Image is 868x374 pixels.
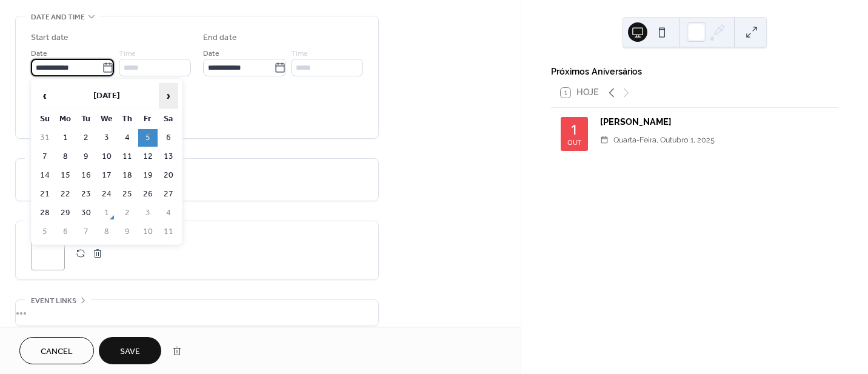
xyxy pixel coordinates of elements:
[138,204,158,222] td: 3
[35,167,55,184] td: 14
[97,129,116,147] td: 3
[613,133,715,146] span: quarta-feira, outubro 1, 2025
[291,47,308,60] span: Time
[118,110,137,128] th: Th
[159,223,178,241] td: 11
[600,115,829,129] div: [PERSON_NAME]
[76,204,96,222] td: 30
[31,236,65,270] div: ;
[76,167,96,184] td: 16
[76,185,96,203] td: 23
[16,300,378,326] div: •••
[138,223,158,241] td: 10
[97,167,116,184] td: 17
[118,223,137,241] td: 9
[138,129,158,147] td: 5
[159,167,178,184] td: 20
[35,204,55,222] td: 28
[138,110,158,128] th: Fr
[35,185,55,203] td: 21
[138,148,158,165] td: 12
[159,148,178,165] td: 13
[19,337,94,364] button: Cancel
[570,123,578,137] div: 1
[118,204,137,222] td: 2
[118,185,137,203] td: 25
[567,139,581,145] div: out
[31,32,68,44] div: Start date
[35,148,55,165] td: 7
[31,47,47,60] span: Date
[56,83,158,109] th: [DATE]
[76,148,96,165] td: 9
[56,110,75,128] th: Mo
[138,185,158,203] td: 26
[159,110,178,128] th: Sa
[56,167,75,184] td: 15
[31,11,85,24] span: Date and time
[35,129,55,147] td: 31
[118,148,137,165] td: 11
[159,84,178,108] span: ›
[35,223,55,241] td: 5
[203,32,237,44] div: End date
[56,204,75,222] td: 29
[97,110,116,128] th: We
[36,84,54,108] span: ‹
[138,167,158,184] td: 19
[97,185,116,203] td: 24
[97,223,116,241] td: 8
[76,110,96,128] th: Tu
[31,295,76,307] span: Event links
[118,167,137,184] td: 18
[600,133,609,146] div: ​
[35,110,55,128] th: Su
[56,223,75,241] td: 6
[159,129,178,147] td: 6
[41,346,73,358] span: Cancel
[120,346,140,358] span: Save
[56,148,75,165] td: 8
[119,47,136,60] span: Time
[76,223,96,241] td: 7
[159,204,178,222] td: 4
[118,129,137,147] td: 4
[56,129,75,147] td: 1
[551,65,838,78] div: Próximos Aniversários
[97,148,116,165] td: 10
[56,185,75,203] td: 22
[99,337,161,364] button: Save
[159,185,178,203] td: 27
[76,129,96,147] td: 2
[203,47,219,60] span: Date
[97,204,116,222] td: 1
